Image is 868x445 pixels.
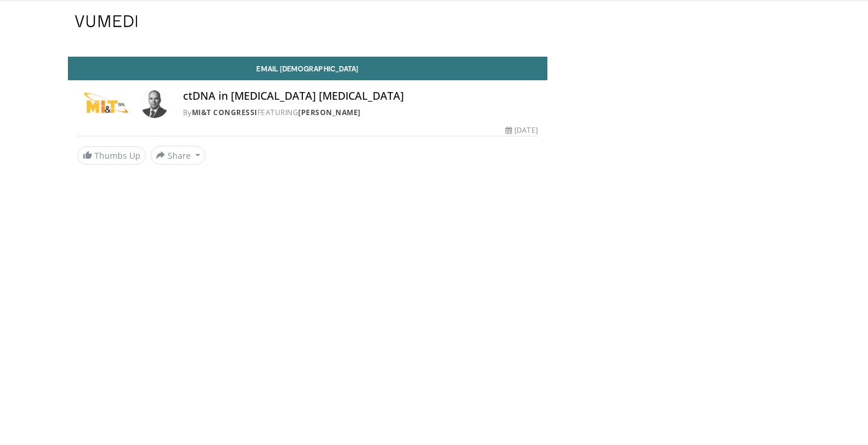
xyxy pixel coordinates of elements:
[151,146,205,165] button: Share
[77,90,136,118] img: MI&T Congressi
[141,90,169,118] img: Avatar
[183,107,538,118] div: By FEATURING
[298,107,361,117] a: [PERSON_NAME]
[183,90,538,103] h4: ctDNA in [MEDICAL_DATA] [MEDICAL_DATA]
[192,107,257,117] a: MI&T Congressi
[75,15,138,27] img: VuMedi Logo
[505,125,537,136] div: [DATE]
[68,57,547,80] a: Email [DEMOGRAPHIC_DATA]
[77,146,146,165] a: Thumbs Up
